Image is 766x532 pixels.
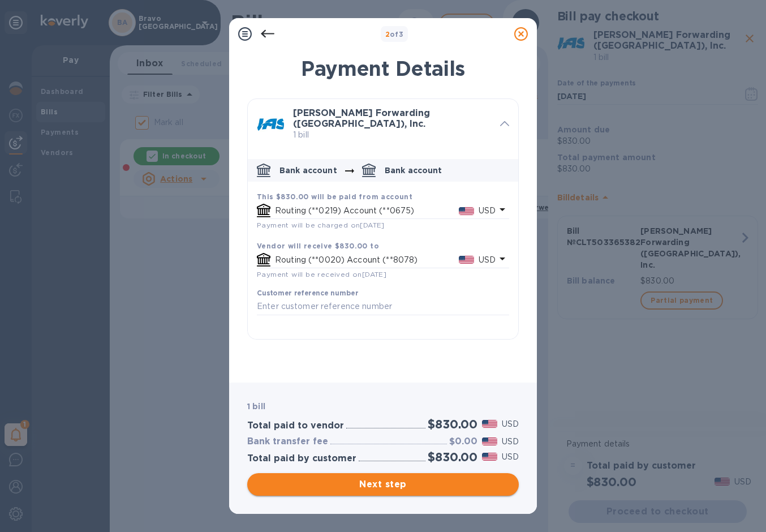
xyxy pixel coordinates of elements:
h3: Total paid by customer [247,453,356,464]
p: Routing (**0020) Account (**8078) [275,254,459,266]
span: Payment will be received on [DATE] [257,270,386,278]
p: USD [479,205,496,217]
p: USD [502,451,519,463]
img: USD [482,437,497,445]
b: Vendor will receive $830.00 to [257,242,379,250]
h3: Bank transfer fee [247,436,328,447]
span: Next step [256,478,510,491]
img: USD [482,420,497,428]
h3: $0.00 [449,436,477,447]
p: USD [479,254,496,266]
b: This $830.00 will be paid from account [257,192,412,201]
b: [PERSON_NAME] Forwarding ([GEOGRAPHIC_DATA]), Inc. [293,108,430,129]
h3: Total paid to vendor [247,421,344,431]
b: of 3 [385,30,404,38]
button: Next step [247,473,519,496]
p: Bank account [279,165,337,176]
input: Enter customer reference number [257,298,509,315]
div: default-method [248,155,518,338]
div: [PERSON_NAME] Forwarding ([GEOGRAPHIC_DATA]), Inc. 1 bill [248,99,518,150]
span: 2 [385,30,390,38]
p: Bank account [385,165,442,176]
h2: $830.00 [428,417,477,431]
img: USD [459,256,474,264]
h2: $830.00 [428,450,477,464]
b: 1 bill [247,402,265,411]
label: Customer reference number [257,290,358,297]
p: Routing (**0219) Account (**0675) [275,205,459,217]
span: Payment will be charged on [DATE] [257,221,385,229]
img: USD [459,207,474,215]
p: 1 bill [293,129,491,141]
p: USD [502,418,519,430]
h1: Payment Details [247,57,519,80]
img: USD [482,453,497,461]
p: USD [502,436,519,448]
